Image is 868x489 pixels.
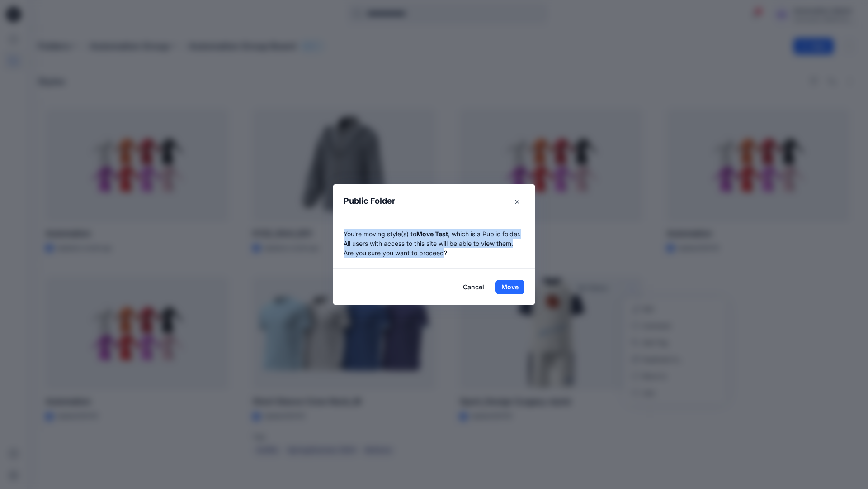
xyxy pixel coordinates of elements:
[457,280,490,294] button: Cancel
[416,230,448,238] strong: Move Test
[333,184,525,218] header: Public Folder
[510,195,524,209] button: Close
[344,229,524,258] p: You're moving style(s) to , which is a Public folder. All users with access to this site will be ...
[495,280,524,294] button: Move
